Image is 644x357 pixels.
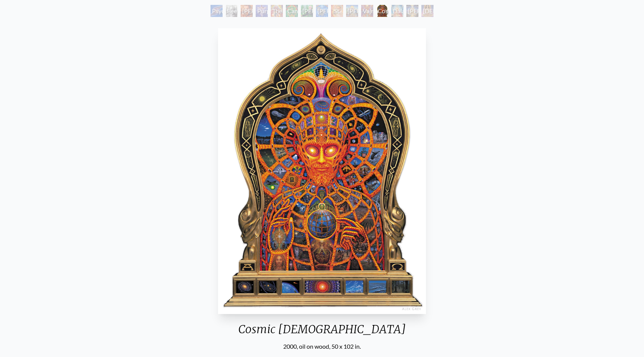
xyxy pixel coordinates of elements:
div: [PERSON_NAME][US_STATE] - Hemp Farmer [301,5,313,17]
div: [PERSON_NAME] [346,5,358,17]
div: [DEMOGRAPHIC_DATA] [421,5,433,17]
div: Purple [DEMOGRAPHIC_DATA] [256,5,268,17]
div: Psychedelic Healing [211,5,223,17]
div: [PERSON_NAME] M.D., Cartographer of Consciousness [241,5,253,17]
div: Cosmic [DEMOGRAPHIC_DATA] [376,5,388,17]
div: [PERSON_NAME] & the New Eleusis [316,5,328,17]
div: 2000, oil on wood, 50 x 102 in. [215,342,429,351]
div: The Shulgins and their Alchemical Angels [271,5,283,17]
div: Cosmic [DEMOGRAPHIC_DATA] [215,322,429,342]
div: Vajra Guru [361,5,373,17]
div: Dalai Lama [391,5,403,17]
img: Cosmic-Christ-2000-Alex-Grey-WHITE-watermarked.jpg [218,28,426,314]
div: Beethoven [226,5,238,17]
div: St. [PERSON_NAME] & The LSD Revelation Revolution [331,5,343,17]
div: [PERSON_NAME] [406,5,418,17]
div: Cannabacchus [286,5,298,17]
